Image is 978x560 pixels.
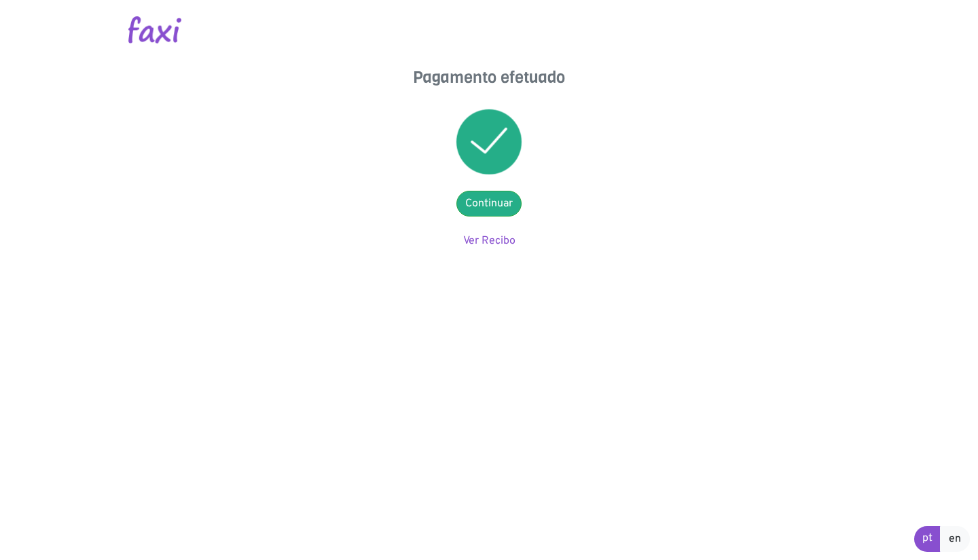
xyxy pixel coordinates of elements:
[940,526,970,552] a: en
[353,68,625,88] h4: Pagamento efetuado
[463,234,515,248] a: Ver Recibo
[456,191,522,217] a: Continuar
[456,109,522,174] img: success
[914,526,941,552] a: pt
